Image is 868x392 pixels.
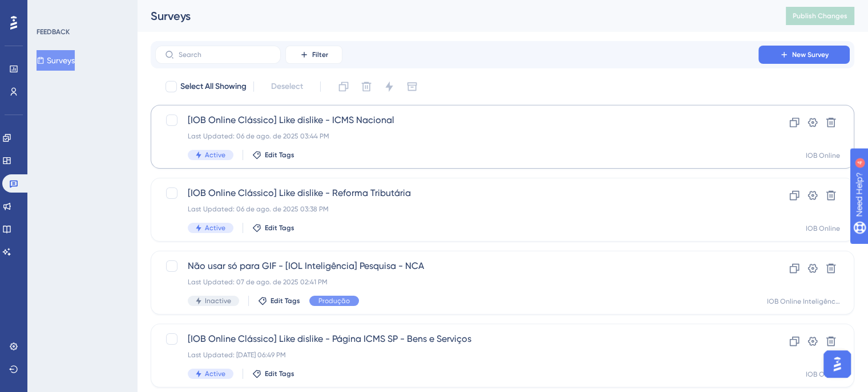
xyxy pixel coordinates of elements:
[806,224,840,233] div: IOB Online
[205,369,225,378] span: Active
[188,205,726,214] div: Last Updated: 06 de ago. de 2025 03:38 PM
[205,150,225,160] span: Active
[37,50,75,71] button: Surveys
[188,186,726,200] span: [IOB Online Clássico] Like dislike - Reforma Tributária
[252,150,294,160] button: Edit Tags
[265,369,294,378] span: Edit Tags
[271,296,300,305] span: Edit Tags
[188,350,726,360] div: Last Updated: [DATE] 06:49 PM
[786,7,854,25] button: Publish Changes
[252,369,294,378] button: Edit Tags
[180,80,247,93] span: Select All Showing
[758,46,850,64] button: New Survey
[806,151,840,160] div: IOB Online
[261,76,313,97] button: Deselect
[792,50,829,59] span: New Survey
[205,223,225,232] span: Active
[312,50,328,59] span: Filter
[265,150,294,160] span: Edit Tags
[271,80,303,93] span: Deselect
[37,27,70,36] div: FEEDBACK
[188,259,726,273] span: Não usar só para GIF - [IOL Inteligência] Pesquisa - NCA
[188,132,726,141] div: Last Updated: 06 de ago. de 2025 03:44 PM
[793,11,847,21] span: Publish Changes
[318,296,350,305] span: Produção
[265,223,294,232] span: Edit Tags
[188,113,726,127] span: [IOB Online Clássico] Like dislike - ICMS Nacional
[188,332,726,346] span: [IOB Online Clássico] Like dislike - Página ICMS SP - Bens e Serviços
[820,347,854,381] iframe: UserGuiding AI Assistant Launcher
[252,223,294,232] button: Edit Tags
[285,46,342,64] button: Filter
[79,6,83,15] div: 4
[179,51,271,59] input: Search
[806,370,840,379] div: IOB Online
[258,296,300,305] button: Edit Tags
[151,8,757,24] div: Surveys
[27,3,71,17] span: Need Help?
[205,296,231,305] span: Inactive
[767,297,840,306] div: IOB Online Inteligência
[188,277,726,287] div: Last Updated: 07 de ago. de 2025 02:41 PM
